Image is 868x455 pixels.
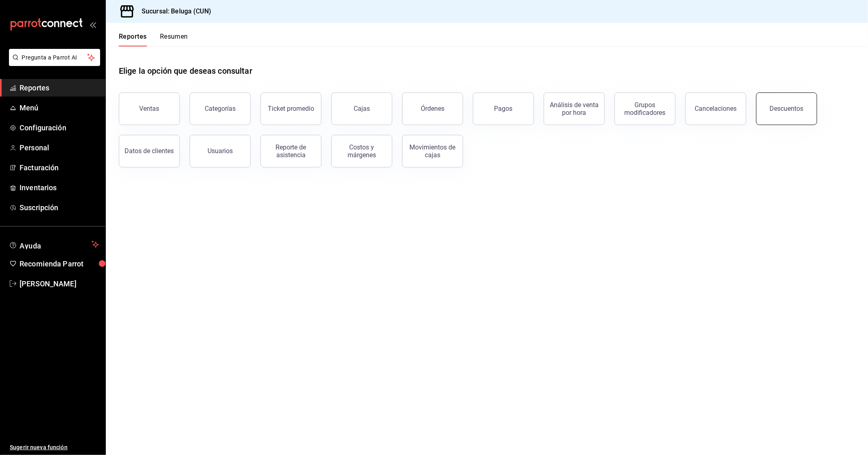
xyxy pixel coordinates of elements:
[402,135,463,167] button: Movimientos de cajas
[119,135,180,167] button: Datos de clientes
[125,147,174,155] div: Datos de clientes
[770,105,804,112] div: Descuentos
[20,162,99,173] span: Facturación
[494,105,513,112] div: Pagos
[402,92,463,125] button: Órdenes
[190,92,251,125] button: Categorías
[22,53,87,62] span: Pregunta a Parrot AI
[20,202,99,213] span: Suscripción
[10,443,99,452] span: Sugerir nueva función
[20,82,99,93] span: Reportes
[354,104,370,114] div: Cajas
[6,59,100,68] a: Pregunta a Parrot AI
[20,102,99,113] span: Menú
[331,135,392,167] button: Costos y márgenes
[119,33,147,46] button: Reportes
[620,101,670,116] div: Grupos modificadores
[205,105,236,112] div: Categorías
[9,49,100,66] button: Pregunta a Parrot AI
[614,92,676,125] button: Grupos modificadores
[421,105,444,112] div: Órdenes
[544,92,605,125] button: Análisis de venta por hora
[337,143,387,159] div: Costos y márgenes
[20,182,99,193] span: Inventarios
[260,135,321,167] button: Reporte de asistencia
[119,65,252,77] h1: Elige la opción que deseas consultar
[208,147,233,155] div: Usuarios
[20,122,99,133] span: Configuración
[260,92,321,125] button: Ticket promedio
[756,92,817,125] button: Descuentos
[20,258,99,269] span: Recomienda Parrot
[119,33,188,46] div: navigation tabs
[20,240,88,249] span: Ayuda
[473,92,534,125] button: Pagos
[695,105,737,112] div: Cancelaciones
[119,92,180,125] button: Ventas
[20,142,99,153] span: Personal
[20,278,99,289] span: [PERSON_NAME]
[331,92,392,125] a: Cajas
[160,33,188,46] button: Resumen
[190,135,251,167] button: Usuarios
[685,92,746,125] button: Cancelaciones
[407,143,458,159] div: Movimientos de cajas
[135,7,211,16] h3: Sucursal: Beluga (CUN)
[266,143,316,159] div: Reporte de asistencia
[268,105,314,112] div: Ticket promedio
[90,21,96,28] button: open_drawer_menu
[549,101,599,116] div: Análisis de venta por hora
[140,105,160,112] div: Ventas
